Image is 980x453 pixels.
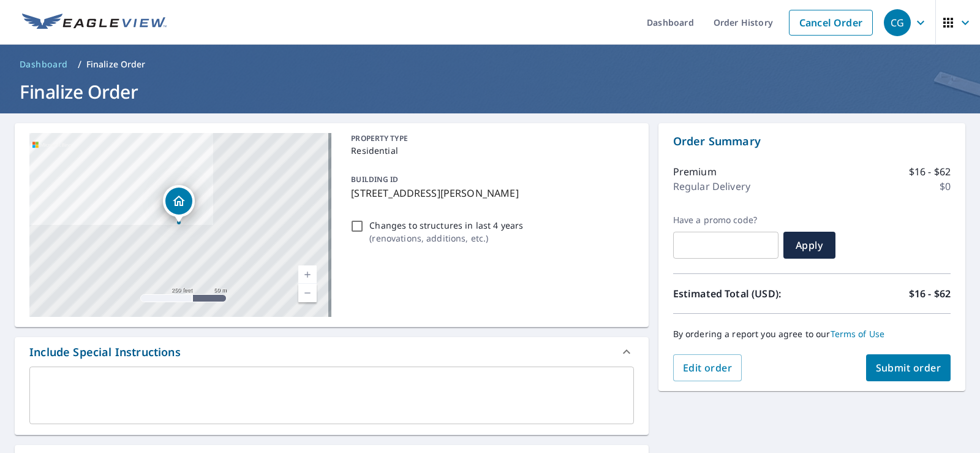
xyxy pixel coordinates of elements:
[673,286,812,301] p: Estimated Total (USD):
[866,354,951,381] button: Submit order
[909,164,951,179] p: $16 - $62
[15,55,73,74] a: Dashboard
[369,232,523,245] p: ( renovations, additions, etc. )
[351,186,628,200] p: [STREET_ADDRESS][PERSON_NAME]
[369,219,523,232] p: Changes to structures in last 4 years
[673,215,778,226] label: Have a promo code?
[29,344,181,360] div: Include Special Instructions
[298,284,317,302] a: Current Level 17, Zoom Out
[20,58,68,70] span: Dashboard
[15,55,965,74] nav: breadcrumb
[909,286,951,301] p: $16 - $62
[351,144,628,157] p: Residential
[783,232,835,259] button: Apply
[673,354,742,381] button: Edit order
[673,133,951,150] p: Order Summary
[683,361,733,375] span: Edit order
[15,337,649,367] div: Include Special Instructions
[86,58,146,70] p: Finalize Order
[876,361,941,375] span: Submit order
[351,133,628,144] p: PROPERTY TYPE
[793,238,826,252] span: Apply
[163,185,195,223] div: Dropped pin, building 1, Residential property, 2731 Orchardvue Dr Elizabeth, PA 15037
[789,10,873,36] a: Cancel Order
[940,179,951,194] p: $0
[78,57,81,72] li: /
[884,9,911,36] div: CG
[673,329,951,340] p: By ordering a report you agree to our
[15,79,965,104] h1: Finalize Order
[673,179,750,194] p: Regular Delivery
[831,328,885,340] a: Terms of Use
[22,13,167,32] img: EV Logo
[298,265,317,284] a: Current Level 17, Zoom In
[351,174,398,185] p: BUILDING ID
[673,164,717,179] p: Premium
